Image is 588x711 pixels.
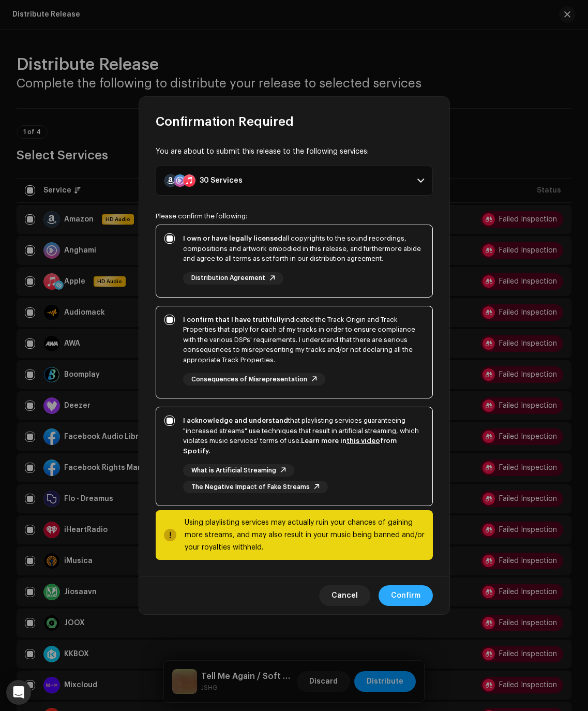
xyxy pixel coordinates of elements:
[183,315,424,365] div: indicated the Track Origin and Track Properties that apply for each of my tracks in order to ensu...
[183,316,284,323] strong: I confirm that I have truthfully
[185,516,425,554] div: Using playlisting services may actually ruin your chances of gaining more streams, and may also r...
[319,585,370,606] button: Cancel
[156,146,433,157] div: You are about to submit this release to the following services:
[183,233,424,264] div: all copyrights to the sound recordings, compositions and artwork embodied in this release, and fu...
[200,176,243,185] div: 30 Services
[183,417,288,424] strong: I acknowledge and understand
[183,235,282,242] strong: I own or have legally licensed
[156,407,433,506] p-togglebutton: I acknowledge and understandthat playlisting services guaranteeing "increased streams" use techni...
[183,437,397,454] strong: Learn more in from Spotify.
[331,585,358,606] span: Cancel
[391,585,420,606] span: Confirm
[183,416,424,456] div: that playlisting services guaranteeing "increased streams" use techniques that result in artifici...
[191,376,307,383] span: Consequences of Misrepresentation
[156,212,433,220] div: Please confirm the following:
[191,467,276,474] span: What is Artificial Streaming
[346,437,380,444] a: this video
[191,275,265,282] span: Distribution Agreement
[156,225,433,298] p-togglebutton: I own or have legally licensedall copyrights to the sound recordings, compositions and artwork em...
[379,585,433,606] button: Confirm
[191,484,310,491] span: The Negative Impact of Fake Streams
[156,113,294,130] span: Confirmation Required
[156,306,433,399] p-togglebutton: I confirm that I have truthfullyindicated the Track Origin and Track Properties that apply for ea...
[156,166,433,196] p-accordion-header: 30 Services
[6,680,31,705] div: Open Intercom Messenger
